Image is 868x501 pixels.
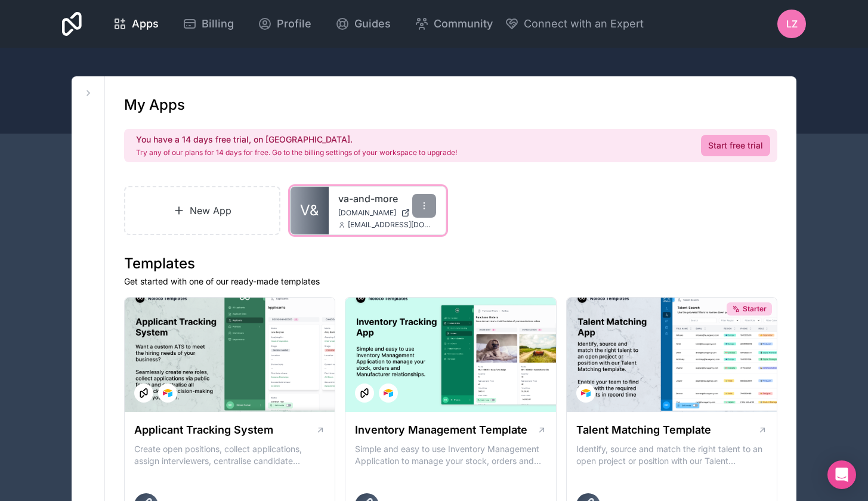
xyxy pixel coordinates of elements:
[701,135,770,156] a: Start free trial
[348,220,436,230] span: [EMAIL_ADDRESS][DOMAIN_NAME]
[338,191,436,206] a: va-and-more
[202,16,234,32] span: Billing
[124,276,777,287] p: Get started with one of our ready-made templates
[338,208,396,218] span: [DOMAIN_NAME]
[326,11,400,37] a: Guides
[743,304,767,314] span: Starter
[338,208,436,218] a: [DOMAIN_NAME]
[124,95,185,115] h1: My Apps
[103,11,168,37] a: Apps
[355,422,527,438] h1: Inventory Management Template
[124,254,777,273] h1: Templates
[136,134,457,146] h2: You have a 14 days free trial, on [GEOGRAPHIC_DATA].
[300,201,319,220] span: V&
[355,443,546,467] p: Simple and easy to use Inventory Management Application to manage your stock, orders and Manufact...
[291,187,329,234] a: V&
[434,16,493,32] span: Community
[384,388,393,398] img: Airtable Logo
[576,443,767,467] p: Identify, source and match the right talent to an open project or position with our Talent Matchi...
[134,422,273,438] h1: Applicant Tracking System
[581,388,591,398] img: Airtable Logo
[576,422,711,438] h1: Talent Matching Template
[248,11,321,37] a: Profile
[134,443,325,467] p: Create open positions, collect applications, assign interviewers, centralise candidate feedback a...
[354,16,391,32] span: Guides
[827,460,856,489] div: Open Intercom Messenger
[277,16,311,32] span: Profile
[173,11,243,37] a: Billing
[163,388,172,398] img: Airtable Logo
[786,17,798,31] span: LZ
[405,11,502,37] a: Community
[524,16,644,32] span: Connect with an Expert
[132,16,159,32] span: Apps
[136,148,457,157] p: Try any of our plans for 14 days for free. Go to the billing settings of your workspace to upgrade!
[505,16,644,32] button: Connect with an Expert
[124,186,280,235] a: New App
